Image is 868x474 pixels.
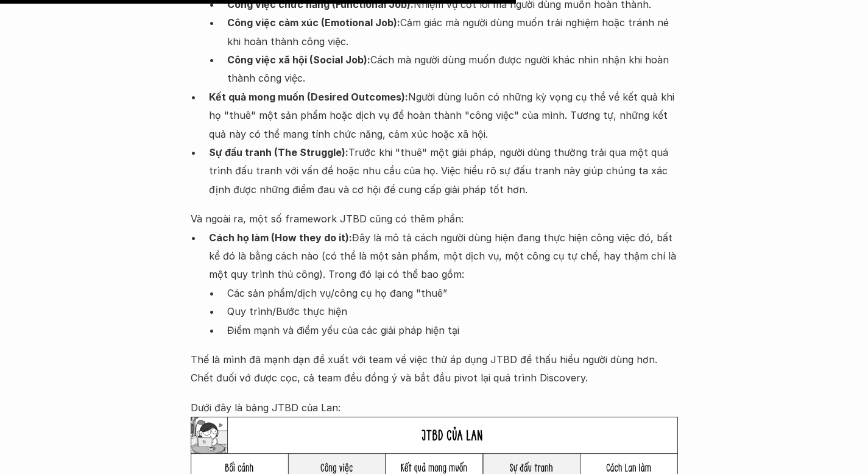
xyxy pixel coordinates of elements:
p: Quy trình/Bước thực hiện [227,302,678,320]
p: Điểm mạnh và điểm yếu của các giải pháp hiện tại [227,321,678,339]
strong: Cách họ làm (How they do it): [209,232,352,244]
p: Trước khi "thuê" một giải pháp, người dùng thường trải qua một quá trình đấu tranh với vấn đề hoặ... [209,143,678,199]
p: Thế là mình đã mạnh dạn đề xuất với team về việc thử áp dụng JTBD để thấu hiểu người dùng hơn. Ch... [191,350,678,387]
p: Và ngoài ra, một số framework JTBD cũng có thêm phần: [191,210,678,228]
p: Người dùng luôn có những kỳ vọng cụ thể về kết quả khi họ "thuê" một sản phẩm hoặc dịch vụ để hoà... [209,88,678,143]
p: Cảm giác mà người dùng muốn trải nghiệm hoặc tránh né khi hoàn thành công việc. [227,13,678,51]
p: Dưới đây là bảng JTBD của Lan: [191,398,678,417]
p: Các sản phẩm/dịch vụ/công cụ họ đang "thuê” [227,284,678,302]
p: Cách mà người dùng muốn được người khác nhìn nhận khi hoàn thành công việc. [227,51,678,88]
strong: Sự đấu tranh (The Struggle): [209,146,348,158]
strong: Công việc xã hội (Social Job): [227,54,370,66]
p: Đây là mô tả cách người dùng hiện đang thực hiện công việc đó, bất kể đó là bằng cách nào (có thể... [209,228,678,284]
strong: Kết quả mong muốn (Desired Outcomes): [209,91,408,103]
strong: Công việc cảm xúc (Emotional Job): [227,16,400,29]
